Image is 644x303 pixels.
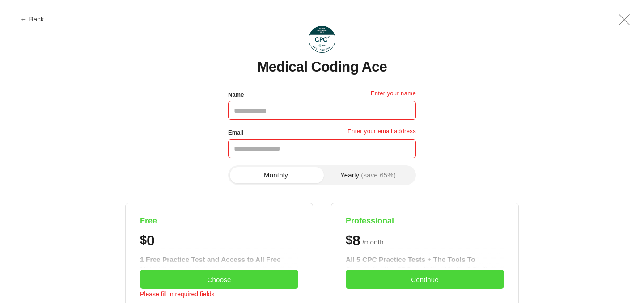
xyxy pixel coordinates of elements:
img: Medical Coding Ace [309,26,335,53]
span: ← [20,16,27,22]
h4: Professional [346,216,504,226]
p: Enter your name [371,89,416,101]
span: (save 65%) [361,172,396,178]
h1: Medical Coding Ace [257,59,387,75]
button: ← Back [14,16,50,22]
span: / month [362,237,384,248]
button: Choose [140,270,298,289]
label: Email [228,127,244,139]
button: Yearly(save 65%) [322,167,414,183]
span: $ [346,233,352,247]
span: $ [140,233,147,247]
h4: Free [140,216,298,226]
label: Name [228,89,244,101]
p: Enter your email address [347,127,416,139]
button: Continue [346,270,504,289]
button: Monthly [230,167,322,183]
span: 8 [352,233,360,248]
input: Name [228,101,416,120]
input: Email [228,139,416,158]
span: 0 [147,233,154,248]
